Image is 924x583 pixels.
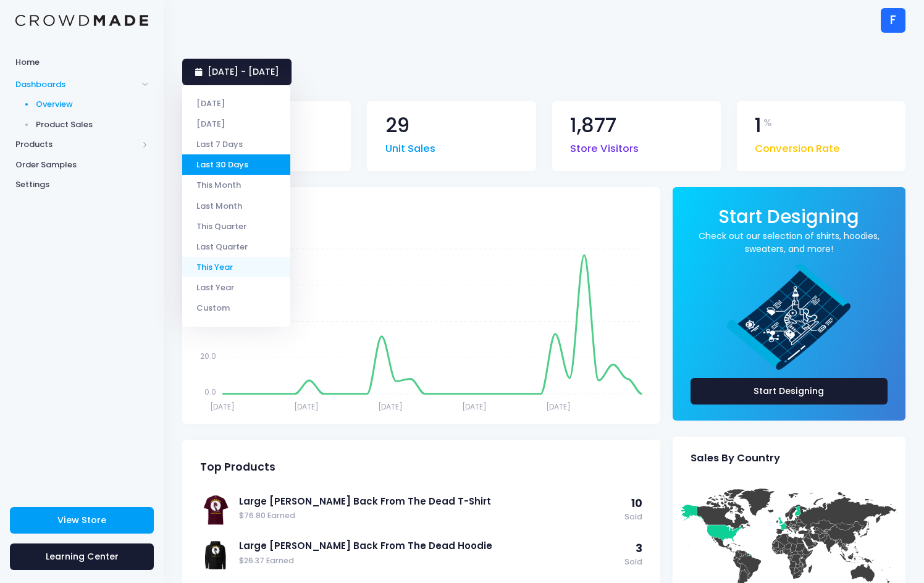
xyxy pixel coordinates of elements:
[378,401,403,411] tspan: [DATE]
[239,539,618,553] a: Large [PERSON_NAME] Back From The Dead Hoodie
[691,230,888,256] a: Check out our selection of shirts, hoodies, sweaters, and more!
[881,8,905,33] div: F
[182,257,290,277] li: This Year
[46,550,119,563] span: Learning Center
[718,214,859,226] a: Start Designing
[182,195,290,216] li: Last Month
[691,452,780,464] span: Sales By Country
[570,115,616,136] span: 1,877
[200,350,216,361] tspan: 20.0
[15,159,148,171] span: Order Samples
[239,495,618,508] a: Large [PERSON_NAME] Back From The Dead T-Shirt
[15,178,148,191] span: Settings
[10,507,154,534] a: View Store
[294,401,319,411] tspan: [DATE]
[239,510,618,522] span: $76.80 Earned
[182,59,292,85] a: [DATE] - [DATE]
[755,115,762,136] span: 1
[182,93,290,114] li: [DATE]
[15,138,138,151] span: Products
[204,387,216,397] tspan: 0.0
[763,115,772,130] span: %
[15,78,138,91] span: Dashboards
[36,98,149,111] span: Overview
[182,134,290,154] li: Last 7 Days
[570,135,639,157] span: Store Visitors
[755,135,840,157] span: Conversion Rate
[636,541,642,556] span: 3
[182,216,290,237] li: This Quarter
[631,496,642,511] span: 10
[462,401,487,411] tspan: [DATE]
[624,511,642,523] span: Sold
[57,514,106,526] span: View Store
[718,204,859,229] span: Start Designing
[36,119,149,131] span: Product Sales
[210,401,235,411] tspan: [DATE]
[10,543,154,570] a: Learning Center
[239,555,618,567] span: $26.37 Earned
[182,237,290,257] li: Last Quarter
[385,135,435,157] span: Unit Sales
[200,461,275,474] span: Top Products
[15,15,148,27] img: Logo
[182,114,290,134] li: [DATE]
[385,115,409,136] span: 29
[691,378,888,405] a: Start Designing
[15,56,148,69] span: Home
[182,277,290,298] li: Last Year
[624,556,642,568] span: Sold
[182,175,290,195] li: This Month
[208,65,279,78] span: [DATE] - [DATE]
[546,401,571,411] tspan: [DATE]
[182,298,290,318] li: Custom
[182,154,290,175] li: Last 30 Days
